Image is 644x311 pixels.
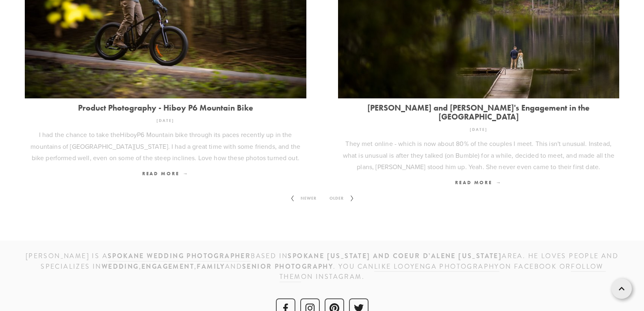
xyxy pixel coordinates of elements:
a: Read More [25,168,306,180]
span: Read More [455,179,502,185]
a: like Looyenga Photography [374,262,499,272]
a: Read More [338,177,620,189]
span: Read More [142,170,189,176]
strong: engagement [141,262,194,271]
strong: senior photography [242,262,333,271]
time: [DATE] [156,115,174,126]
strong: Spokane wedding photographer [108,251,251,261]
a: [PERSON_NAME] and [PERSON_NAME]'s Engagement in the [GEOGRAPHIC_DATA] [338,103,620,121]
a: Hiboy [120,130,137,139]
time: [DATE] [470,124,488,135]
p: They met online - which is now about 80% of the couples I meet. This isn't unusual. Instead, what... [338,138,620,173]
span: Older [326,193,347,204]
span: Newer [297,193,320,204]
a: Product Photography - Hiboy P6 Mountain Bike [25,103,306,112]
a: follow them [280,262,606,282]
p: I had the chance to take the P6 Mountain bike through its paces recently up in the mountains of [... [25,129,306,164]
h3: [PERSON_NAME] is a based IN area. He loves people and specializes in , , and . You can on Faceboo... [25,251,619,282]
strong: wedding [102,262,139,271]
strong: family [197,262,225,271]
a: Newer [284,189,323,208]
a: Spokane wedding photographer [108,251,251,261]
a: Older [323,189,360,208]
strong: SPOKANE [US_STATE] and Coeur d’Alene [US_STATE] [288,251,502,261]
